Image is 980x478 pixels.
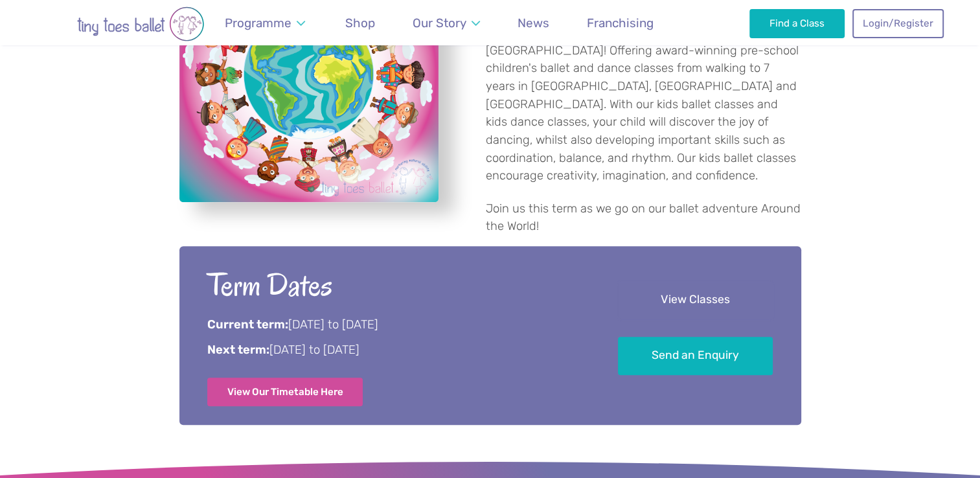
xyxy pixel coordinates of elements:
a: Franchising [581,8,660,38]
a: Find a Class [749,9,845,38]
p: [DATE] to [DATE] [207,317,582,334]
a: View Our Timetable Here [207,378,363,406]
span: Shop [345,16,375,30]
a: Login/Register [852,9,943,38]
a: View Classes [618,281,773,319]
h2: Term Dates [207,265,582,306]
p: Welcome to tiny toes ballet Sheffield & [GEOGRAPHIC_DATA]! Offering award-winning pre-school chil... [486,24,801,185]
strong: Next term: [207,343,269,357]
p: [DATE] to [DATE] [207,342,582,359]
img: tiny toes ballet [37,6,244,41]
span: Programme [225,16,291,30]
a: News [512,8,556,38]
a: Our Story [406,8,486,38]
p: Join us this term as we go on our ballet adventure Around the World! [486,200,801,236]
span: Franchising [587,16,654,30]
a: Send an Enquiry [618,337,773,375]
a: Shop [339,8,382,38]
span: Our Story [413,16,466,30]
strong: Current term: [207,317,288,332]
a: Programme [219,8,312,38]
span: News [518,16,549,30]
